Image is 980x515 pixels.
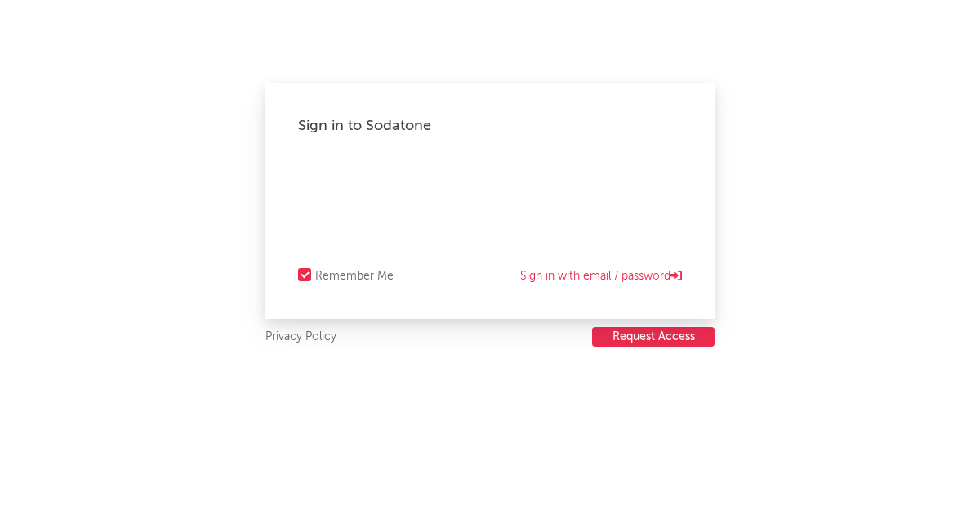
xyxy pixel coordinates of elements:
button: Request Access [592,327,715,347]
div: Sign in to Sodatone [298,116,682,136]
a: Sign in with email / password [520,266,682,286]
a: Request Access [592,327,715,347]
div: Remember Me [315,266,394,286]
a: Privacy Policy [265,327,336,347]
